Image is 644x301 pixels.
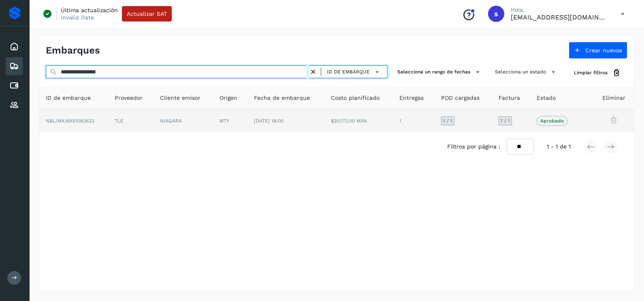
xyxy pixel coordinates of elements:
span: NBL/MX.MX51083622 [46,118,94,124]
button: Limpiar filtros [567,65,627,80]
button: Crear nuevos [569,42,627,59]
div: Proveedores [6,96,23,114]
span: Entregas [399,94,424,102]
td: 1 [393,110,435,132]
td: TLE [108,110,154,132]
span: Factura [499,94,520,102]
span: POD cargadas [441,94,480,102]
h4: Embarques [46,45,100,56]
span: 1 - 1 de 1 [547,142,571,151]
span: ID de embarque [46,94,91,102]
span: [DATE] 18:00 [254,118,284,124]
span: Costo planificado [331,94,380,102]
span: ID de embarque [327,68,370,75]
button: Selecciona un rango de fechas [394,65,485,79]
span: Eliminar [602,94,625,102]
span: Fecha de embarque [254,94,310,102]
span: Origen [220,94,237,102]
p: Última actualización [61,6,118,14]
p: Invalid Date [61,14,94,21]
p: Hola, [511,6,608,13]
p: Aprobado [540,118,564,124]
div: Embarques [6,57,23,75]
button: Selecciona un estado [492,65,561,79]
span: 1 / 1 [443,118,452,123]
span: Cliente emisor [160,94,200,102]
td: NIAGARA [154,110,213,132]
span: Limpiar filtros [574,69,608,76]
td: MTY [213,110,247,132]
button: ID de embarque [324,66,384,78]
td: $20,172.00 MXN [324,110,393,132]
span: Estado [537,94,556,102]
button: Actualizar SAT [122,6,172,21]
span: 1 / 1 [501,118,510,123]
span: Filtros por página : [447,142,500,151]
span: Crear nuevos [585,47,622,53]
div: Inicio [6,38,23,56]
div: Cuentas por pagar [6,77,23,95]
span: Proveedor [115,94,143,102]
p: smedina@niagarawater.com [511,13,608,21]
span: Actualizar SAT [127,11,167,17]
